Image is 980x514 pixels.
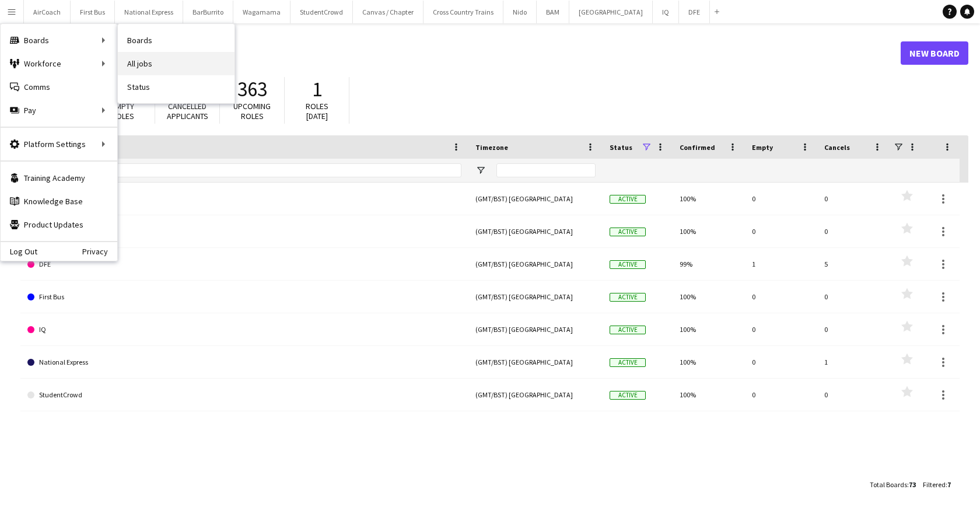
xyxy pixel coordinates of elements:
[503,1,537,23] button: Nido
[679,1,710,23] button: DFE
[870,480,907,489] span: Total Boards
[745,313,817,345] div: 0
[817,183,890,215] div: 0
[82,247,117,256] a: Privacy
[423,1,503,23] button: Cross Country Trains
[817,215,890,247] div: 0
[167,101,208,121] span: Cancelled applicants
[20,44,901,62] h1: Boards
[653,1,679,23] button: IQ
[353,1,423,23] button: Canvas / Chapter
[610,143,632,152] span: Status
[27,379,461,411] a: StudentCrowd
[475,143,508,152] span: Timezone
[71,1,115,23] button: First Bus
[468,379,603,411] div: (GMT/BST) [GEOGRAPHIC_DATA]
[537,1,569,23] button: BAM
[817,313,890,345] div: 0
[745,379,817,411] div: 0
[673,183,745,215] div: 100%
[475,165,486,176] button: Open Filter Menu
[569,1,653,23] button: [GEOGRAPHIC_DATA]
[48,163,461,177] input: Board name Filter Input
[1,99,117,122] div: Pay
[673,281,745,313] div: 100%
[27,281,461,313] a: First Bus
[610,228,646,236] span: Active
[1,213,117,236] a: Product Updates
[27,248,461,281] a: DFE
[673,379,745,411] div: 100%
[1,190,117,213] a: Knowledge Base
[111,101,134,121] span: Empty roles
[610,195,646,204] span: Active
[496,163,596,177] input: Timezone Filter Input
[610,391,646,400] span: Active
[115,1,183,23] button: National Express
[118,75,235,99] a: Status
[870,473,916,496] div: :
[468,346,603,378] div: (GMT/BST) [GEOGRAPHIC_DATA]
[1,247,37,256] a: Log Out
[745,183,817,215] div: 0
[752,143,773,152] span: Empty
[1,52,117,75] div: Workforce
[817,281,890,313] div: 0
[610,358,646,367] span: Active
[468,215,603,247] div: (GMT/BST) [GEOGRAPHIC_DATA]
[673,215,745,247] div: 100%
[27,215,461,248] a: [GEOGRAPHIC_DATA]
[673,346,745,378] div: 100%
[1,132,117,156] div: Platform Settings
[183,1,233,23] button: BarBurrito
[909,480,916,489] span: 73
[673,248,745,280] div: 99%
[306,101,328,121] span: Roles [DATE]
[468,313,603,345] div: (GMT/BST) [GEOGRAPHIC_DATA]
[680,143,715,152] span: Confirmed
[673,313,745,345] div: 100%
[233,101,271,121] span: Upcoming roles
[947,480,951,489] span: 7
[610,260,646,269] span: Active
[1,75,117,99] a: Comms
[27,313,461,346] a: IQ
[312,76,322,102] span: 1
[745,346,817,378] div: 0
[118,29,235,52] a: Boards
[817,248,890,280] div: 5
[817,346,890,378] div: 1
[923,480,946,489] span: Filtered
[610,293,646,302] span: Active
[27,346,461,379] a: National Express
[468,248,603,280] div: (GMT/BST) [GEOGRAPHIC_DATA]
[901,41,968,65] a: New Board
[745,248,817,280] div: 1
[817,379,890,411] div: 0
[290,1,353,23] button: StudentCrowd
[468,183,603,215] div: (GMT/BST) [GEOGRAPHIC_DATA]
[118,52,235,75] a: All jobs
[24,1,71,23] button: AirCoach
[923,473,951,496] div: :
[745,215,817,247] div: 0
[1,29,117,52] div: Boards
[824,143,850,152] span: Cancels
[1,166,117,190] a: Training Academy
[233,1,290,23] button: Wagamama
[468,281,603,313] div: (GMT/BST) [GEOGRAPHIC_DATA]
[610,326,646,334] span: Active
[27,183,461,215] a: BarBurrito
[745,281,817,313] div: 0
[237,76,267,102] span: 363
